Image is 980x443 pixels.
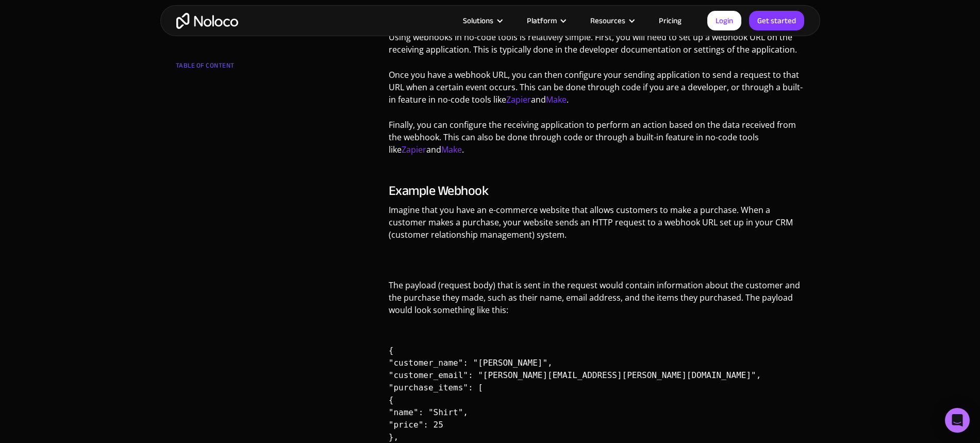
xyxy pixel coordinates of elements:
a: Zapier [402,144,426,155]
div: Solutions [450,14,514,27]
a: Zapier [506,94,531,105]
p: ‍ [389,254,805,274]
div: Resources [590,14,625,27]
p: Imagine that you have an e-commerce website that allows customers to make a purchase. When a cust... [389,204,805,249]
p: The payload (request body) that is sent in the request would contain information about the custom... [389,279,805,324]
p: Finally, you can configure the receiving application to perform an action based on the data recei... [389,119,805,163]
div: Platform [527,14,557,27]
a: Login [707,11,741,30]
p: Using webhooks in no-code tools is relatively simple. First, you will need to set up a webhook UR... [389,31,805,63]
div: Platform [514,14,577,27]
a: Make [546,94,567,105]
div: TABLE OF CONTENT [176,58,301,78]
div: Open Intercom Messenger [945,408,970,433]
h3: Example Webhook [389,183,805,199]
a: Get started [749,11,804,30]
a: Make [441,144,462,155]
div: Solutions [463,14,493,27]
div: Resources [577,14,646,27]
a: Pricing [646,14,694,27]
a: home [176,13,238,29]
p: Once you have a webhook URL, you can then configure your sending application to send a request to... [389,69,805,113]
